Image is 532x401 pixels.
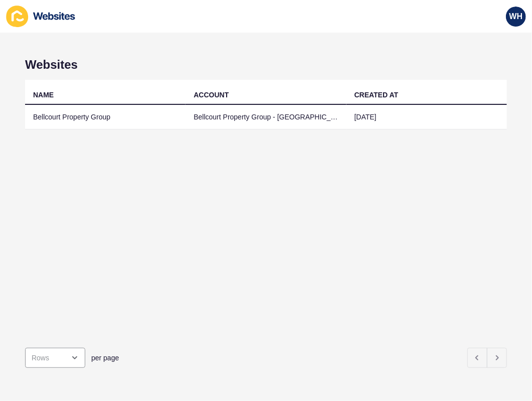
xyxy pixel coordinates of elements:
td: Bellcourt Property Group - [GEOGRAPHIC_DATA][PERSON_NAME] [186,105,346,129]
div: ACCOUNT [194,90,229,100]
div: CREATED AT [354,90,399,100]
div: NAME [33,90,54,100]
span: per page [91,353,119,363]
h1: Websites [25,58,507,72]
td: [DATE] [346,105,507,129]
td: Bellcourt Property Group [25,105,186,129]
div: open menu [25,348,85,368]
span: WH [509,12,523,22]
